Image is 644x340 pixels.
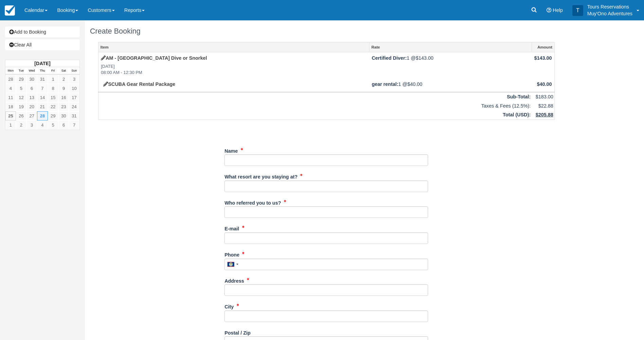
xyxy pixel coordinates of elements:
a: Rate [369,42,531,52]
a: 21 [37,102,48,111]
strong: gear rental [372,81,398,87]
a: 4 [37,120,48,130]
a: 28 [37,111,48,120]
strong: [DATE] [34,61,50,66]
a: 24 [69,102,79,111]
th: Sat [58,67,69,75]
label: What resort are you staying at? [224,171,297,181]
a: 29 [48,111,58,120]
a: 26 [16,111,26,120]
th: Wed [26,67,37,75]
div: Belize: +501 [225,259,240,270]
a: 17 [69,93,79,102]
a: SCUBA Gear Rental Package [103,81,175,87]
th: Mon [5,67,16,75]
strong: Total ( ): [503,112,531,117]
a: 14 [37,93,48,102]
label: Who referred you to us? [224,197,281,207]
a: 28 [5,75,16,84]
a: 15 [48,93,58,102]
a: 1 [48,75,58,84]
a: 7 [69,120,79,130]
a: 1 [5,120,16,130]
label: E-mail [224,223,239,232]
a: 27 [26,111,37,120]
span: USD [517,112,527,117]
a: 31 [69,111,79,120]
label: Address [224,275,244,285]
a: 5 [48,120,58,130]
i: Help [547,8,551,13]
a: 7 [37,84,48,93]
a: 11 [5,93,16,102]
a: 18 [5,102,16,111]
td: Taxes & Fees (12.5%): [98,101,532,111]
a: 4 [5,84,16,93]
h1: Create Booking [90,27,563,35]
a: 10 [69,84,79,93]
a: 3 [69,75,79,84]
a: 2 [58,75,69,84]
a: 30 [26,75,37,84]
a: Add to Booking [5,26,80,37]
strong: Sub-Total: [507,94,531,99]
em: [DATE] 08:00 AM - 12:30 PM [101,63,367,76]
a: 8 [48,84,58,93]
span: Help [553,7,563,13]
span: $143.00 [534,55,552,61]
span: $183.00 [536,94,553,99]
a: 2 [16,120,26,130]
span: $143.00 [416,55,434,61]
p: Tours Reservations [587,3,632,10]
a: 9 [58,84,69,93]
a: 31 [37,75,48,84]
td: 1 @ [369,52,532,78]
label: Postal / Zip [224,327,251,337]
a: Item [98,42,369,52]
a: 20 [26,102,37,111]
label: City [224,301,234,310]
span: $22.88 [538,103,553,109]
a: 29 [16,75,26,84]
a: 19 [16,102,26,111]
th: Thu [37,67,48,75]
a: 23 [58,102,69,111]
span: $205.88 [536,112,553,117]
img: checkfront-main-nav-mini-logo.png [5,5,15,16]
th: Sun [69,67,79,75]
div: T [572,5,583,16]
a: 6 [58,120,69,130]
td: 1 @ [369,78,532,92]
strong: Certified Diver [372,55,407,61]
a: 16 [58,93,69,102]
a: AM - [GEOGRAPHIC_DATA] Dive or Snorkel [101,55,207,61]
span: $40.00 [537,81,552,87]
a: 13 [26,93,37,102]
label: Name [224,145,238,155]
a: 25 [5,111,16,120]
p: Muy'Ono Adventures [587,10,632,17]
a: 22 [48,102,58,111]
th: Fri [48,67,58,75]
a: 12 [16,93,26,102]
a: Clear All [5,39,80,50]
a: 3 [26,120,37,130]
a: 5 [16,84,26,93]
a: 6 [26,84,37,93]
label: Phone [224,249,239,259]
th: Tue [16,67,26,75]
a: Amount [532,42,554,52]
span: $40.00 [407,81,422,87]
a: 30 [58,111,69,120]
